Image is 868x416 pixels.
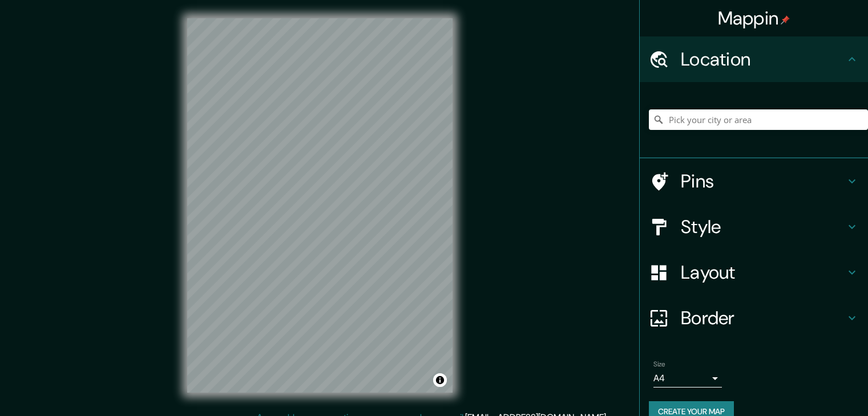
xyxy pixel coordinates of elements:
label: Size [653,360,665,369]
button: Toggle attribution [433,373,447,387]
div: Border [640,295,868,341]
div: Style [640,204,868,250]
h4: Layout [681,261,845,284]
input: Pick your city or area [649,109,868,130]
div: Pins [640,158,868,204]
h4: Mappin [718,7,790,30]
h4: Style [681,215,845,238]
div: Layout [640,250,868,295]
div: A4 [653,369,722,388]
h4: Border [681,307,845,329]
img: pin-icon.png [781,15,790,25]
canvas: Map [187,18,453,393]
h4: Location [681,48,845,71]
h4: Pins [681,170,845,193]
div: Location [640,36,868,82]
